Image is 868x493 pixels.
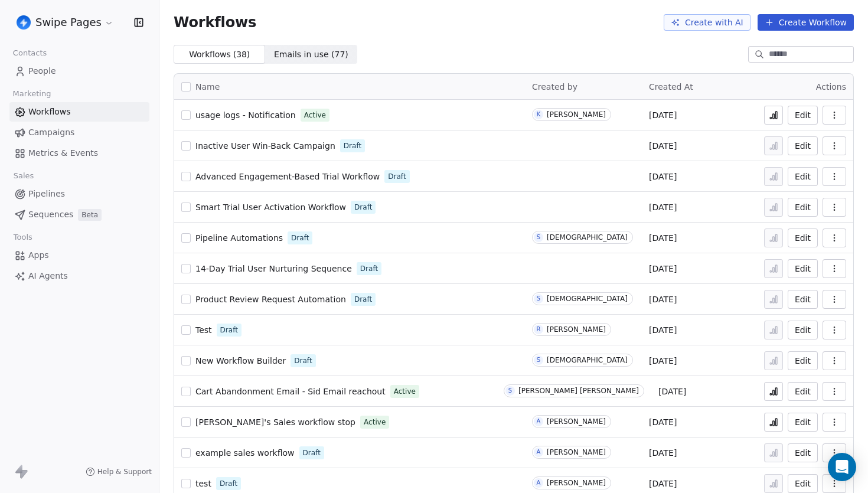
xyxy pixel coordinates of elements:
span: Campaigns [28,126,74,139]
button: Edit [788,228,818,247]
span: Smart Trial User Activation Workflow [195,203,346,212]
a: Pipeline Automations [195,232,283,244]
span: Name [195,81,220,93]
span: Tools [8,228,37,246]
span: [DATE] [649,109,677,121]
span: Active [364,417,386,427]
div: A [537,478,541,488]
a: Edit [788,443,818,462]
a: Workflows [9,102,149,122]
a: Edit [788,259,818,278]
div: S [537,294,540,303]
span: test [195,479,211,488]
a: Test [195,324,212,336]
button: Edit [788,106,818,125]
span: Created by [532,82,577,92]
span: [DATE] [649,293,677,305]
span: [PERSON_NAME]'s Sales workflow stop [195,417,355,427]
button: Edit [788,167,818,186]
a: Help & Support [86,467,152,476]
span: [DATE] [649,201,677,213]
a: [PERSON_NAME]'s Sales workflow stop [195,416,355,428]
span: Actions [816,82,846,92]
span: Draft [303,448,321,458]
a: Advanced Engagement-Based Trial Workflow [195,171,380,182]
span: [DATE] [649,355,677,367]
a: Metrics & Events [9,143,149,163]
a: Inactive User Win-Back Campaign [195,140,335,152]
a: AI Agents [9,266,149,286]
span: Sequences [28,208,73,221]
a: Campaigns [9,123,149,142]
div: S [537,233,540,242]
div: [PERSON_NAME] [PERSON_NAME] [518,387,639,395]
div: [PERSON_NAME] [547,110,606,119]
span: [DATE] [649,478,677,489]
div: [PERSON_NAME] [547,417,606,426]
span: Draft [354,202,372,213]
span: Contacts [8,44,52,62]
span: [DATE] [649,447,677,459]
a: Cart Abandonment Email - Sid Email reachout [195,386,386,397]
span: Cart Abandonment Email - Sid Email reachout [195,387,386,396]
div: [DEMOGRAPHIC_DATA] [547,233,628,241]
div: A [537,448,541,457]
span: Help & Support [97,467,152,476]
span: Test [195,325,212,335]
span: usage logs - Notification [195,110,296,120]
span: AI Agents [28,270,68,282]
span: [DATE] [649,416,677,428]
div: A [537,417,541,426]
a: example sales workflow [195,447,295,459]
span: Sales [8,167,39,185]
button: Create Workflow [758,14,854,31]
div: S [508,386,512,396]
span: [DATE] [649,140,677,152]
span: Advanced Engagement-Based Trial Workflow [195,172,380,181]
span: Active [394,386,416,397]
span: Draft [220,478,237,489]
a: usage logs - Notification [195,109,296,121]
span: Pipelines [28,188,65,200]
span: Marketing [8,85,56,103]
a: Smart Trial User Activation Workflow [195,201,346,213]
span: Beta [78,209,102,221]
span: Inactive User Win-Back Campaign [195,141,335,151]
span: Draft [344,141,361,151]
a: Edit [788,321,818,339]
span: Product Review Request Automation [195,295,346,304]
a: Pipelines [9,184,149,204]
div: [DEMOGRAPHIC_DATA] [547,356,628,364]
a: Product Review Request Automation [195,293,346,305]
span: [DATE] [649,171,677,182]
a: New Workflow Builder [195,355,286,367]
button: Swipe Pages [14,12,116,32]
span: 14-Day Trial User Nurturing Sequence [195,264,352,273]
button: Edit [788,474,818,493]
button: Edit [788,413,818,432]
a: People [9,61,149,81]
span: Metrics & Events [28,147,98,159]
span: [DATE] [649,232,677,244]
div: [PERSON_NAME] [547,325,606,334]
span: Draft [354,294,372,305]
button: Edit [788,136,818,155]
span: [DATE] [649,324,677,336]
a: 14-Day Trial User Nurturing Sequence [195,263,352,275]
span: Active [304,110,326,120]
span: Draft [388,171,406,182]
span: example sales workflow [195,448,295,458]
button: Create with AI [664,14,750,31]
button: Edit [788,198,818,217]
button: Edit [788,290,818,309]
button: Edit [788,351,818,370]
